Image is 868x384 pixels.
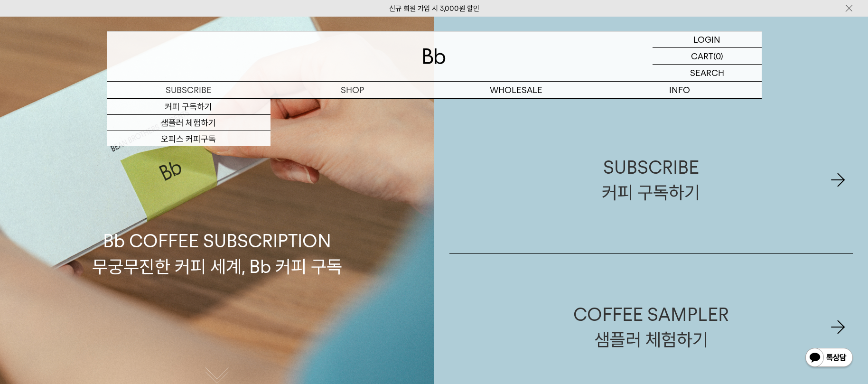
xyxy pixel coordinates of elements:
img: 로고 [423,48,446,64]
div: COFFEE SAMPLER 샘플러 체험하기 [573,302,729,352]
a: SHOP [271,82,434,98]
p: WHOLESALE [434,82,598,98]
p: LOGIN [693,31,720,47]
a: 신규 회원 가입 시 3,000원 할인 [389,4,479,13]
p: CART [691,48,713,64]
a: LOGIN [653,31,762,48]
img: 카카오톡 채널 1:1 채팅 버튼 [804,347,854,370]
a: CART (0) [653,48,762,65]
a: SUBSCRIBE커피 구독하기 [449,107,853,253]
a: 샘플러 체험하기 [107,115,271,131]
p: Bb COFFEE SUBSCRIPTION 무궁무진한 커피 세계, Bb 커피 구독 [92,138,342,279]
a: SUBSCRIBE [107,82,271,98]
p: INFO [598,82,762,98]
a: 커피 구독하기 [107,99,271,115]
p: (0) [713,48,723,64]
a: 오피스 커피구독 [107,131,271,147]
div: SUBSCRIBE 커피 구독하기 [602,155,700,205]
p: SEARCH [690,65,724,81]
